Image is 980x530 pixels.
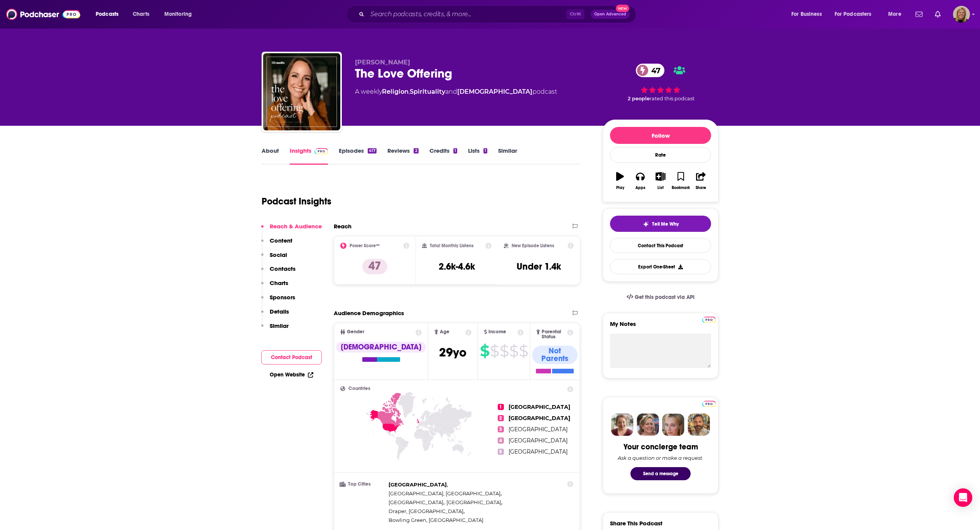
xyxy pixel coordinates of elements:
[270,294,295,301] p: Sponsors
[270,251,287,258] p: Social
[498,415,504,421] span: 2
[688,414,710,436] img: Jon Profile
[610,127,711,144] button: Follow
[566,9,585,19] span: Ctrl K
[532,346,578,364] div: Not Parents
[954,488,972,507] div: Open Intercom Messenger
[430,243,473,248] h2: Total Monthly Listens
[336,342,426,353] div: [DEMOGRAPHIC_DATA]
[429,147,457,165] a: Credits1
[888,9,901,20] span: More
[835,9,872,20] span: For Podcasters
[610,238,711,253] a: Contact This Podcast
[348,386,370,391] span: Countries
[261,322,289,336] button: Similar
[620,288,701,307] a: Get this podcast via API
[657,186,664,190] div: List
[263,53,340,130] img: The Love Offering
[355,87,557,96] div: A weekly podcast
[468,147,487,165] a: Lists1
[691,167,711,195] button: Share
[644,64,664,77] span: 47
[791,9,822,20] span: For Business
[270,265,296,272] p: Contacts
[610,167,630,195] button: Play
[446,498,502,507] span: ,
[953,6,970,23] span: Logged in as avansolkema
[389,508,463,514] span: Draper, [GEOGRAPHIC_DATA]
[439,261,475,272] h3: 2.6k-4.6k
[355,59,410,66] span: [PERSON_NAME]
[262,147,279,165] a: About
[483,148,487,154] div: 1
[671,167,691,195] button: Bookmark
[618,455,703,461] div: Ask a question or make a request.
[630,467,691,480] button: Send a message
[261,350,322,365] button: Contact Podcast
[500,345,509,357] span: $
[389,490,500,496] span: [GEOGRAPHIC_DATA], [GEOGRAPHIC_DATA]
[480,345,489,357] span: $
[90,8,128,20] button: open menu
[702,317,716,323] img: Podchaser Pro
[616,5,630,12] span: New
[389,499,443,505] span: [GEOGRAPHIC_DATA]
[353,5,644,23] div: Search podcasts, credits, & more...
[389,480,448,489] span: ,
[270,279,288,287] p: Charts
[387,147,418,165] a: Reviews2
[389,517,483,523] span: Bowling Green, [GEOGRAPHIC_DATA]
[261,265,296,279] button: Contacts
[262,196,331,207] h1: Podcast Insights
[261,294,295,308] button: Sponsors
[414,148,418,154] div: 2
[594,12,626,16] span: Open Advanced
[932,8,944,21] a: Show notifications dropdown
[662,414,684,436] img: Jules Profile
[96,9,118,20] span: Podcasts
[630,167,650,195] button: Apps
[498,437,504,444] span: 4
[786,8,831,20] button: open menu
[340,482,385,487] h3: Top Cities
[453,148,457,154] div: 1
[410,88,445,95] a: Spirituality
[457,88,532,95] a: [DEMOGRAPHIC_DATA]
[270,237,292,244] p: Content
[635,186,645,190] div: Apps
[368,148,377,154] div: 417
[610,147,711,163] div: Rate
[702,400,716,407] a: Pro website
[498,426,504,432] span: 3
[509,437,568,444] span: [GEOGRAPHIC_DATA]
[610,320,711,334] label: My Notes
[517,261,561,272] h3: Under 1.4k
[261,279,288,294] button: Charts
[164,9,192,20] span: Monitoring
[509,448,568,455] span: [GEOGRAPHIC_DATA]
[261,223,322,237] button: Reach & Audience
[270,371,313,378] a: Open Website
[498,147,517,165] a: Similar
[339,147,377,165] a: Episodes417
[290,147,328,165] a: InsightsPodchaser Pro
[953,6,970,23] button: Show profile menu
[636,64,664,77] a: 47
[542,329,566,339] span: Parental Status
[270,223,322,230] p: Reach & Audience
[389,489,502,498] span: ,
[133,9,149,20] span: Charts
[651,167,671,195] button: List
[6,7,80,22] img: Podchaser - Follow, Share and Rate Podcasts
[509,345,518,357] span: $
[445,88,457,95] span: and
[696,186,706,190] div: Share
[261,308,289,322] button: Details
[611,414,634,436] img: Sydney Profile
[446,499,501,505] span: [GEOGRAPHIC_DATA]
[409,88,410,95] span: ,
[439,345,466,360] span: 29 yo
[635,294,694,300] span: Get this podcast via API
[628,96,650,101] span: 2 people
[912,8,926,21] a: Show notifications dropdown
